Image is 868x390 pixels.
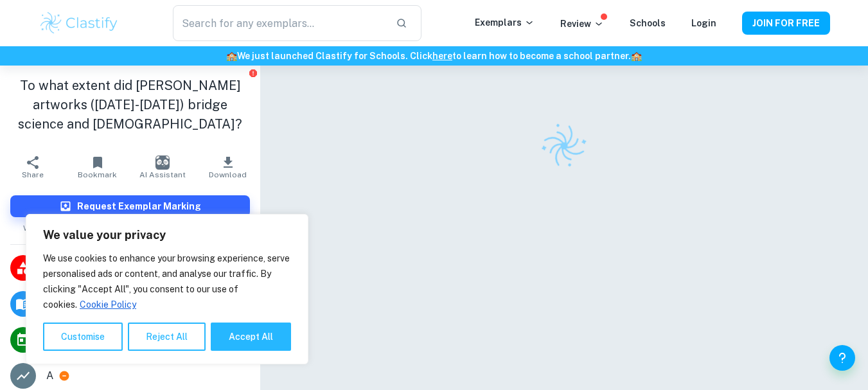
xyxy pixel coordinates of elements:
[128,323,206,351] button: Reject All
[248,68,258,78] button: Report issue
[173,5,385,41] input: Search for any exemplars...
[155,155,170,170] img: AI Assistant
[226,51,237,61] span: 🏫
[78,170,117,179] span: Bookmark
[560,17,604,31] p: Review
[10,76,250,134] h1: To what extent did [PERSON_NAME] artworks ([DATE]-[DATE]) bridge science and [DEMOGRAPHIC_DATA]?
[3,49,865,63] h6: We just launched Clastify for Schools. Click to learn how to become a school partner.
[43,251,291,312] p: We use cookies to enhance your browsing experience, serve personalised ads or content, and analys...
[10,195,250,217] button: Request Exemplar Marking
[742,12,830,35] button: JOIN FOR FREE
[630,18,666,28] a: Schools
[209,170,247,179] span: Download
[631,51,642,61] span: 🏫
[79,299,137,310] a: Cookie Policy
[432,51,452,61] a: here
[475,15,535,30] p: Exemplars
[23,217,238,234] span: We prioritize exemplars based on the number of requests
[65,149,130,185] button: Bookmark
[195,149,260,185] button: Download
[139,170,186,179] span: AI Assistant
[130,149,195,185] button: AI Assistant
[22,170,44,179] span: Share
[46,368,53,384] p: A
[829,345,855,371] button: Help and Feedback
[39,10,120,36] img: Clastify logo
[691,18,716,28] a: Login
[26,214,308,364] div: We value your privacy
[533,115,595,177] img: Clastify logo
[43,227,291,243] p: We value your privacy
[211,323,291,351] button: Accept All
[77,199,201,213] h6: Request Exemplar Marking
[43,323,123,351] button: Customise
